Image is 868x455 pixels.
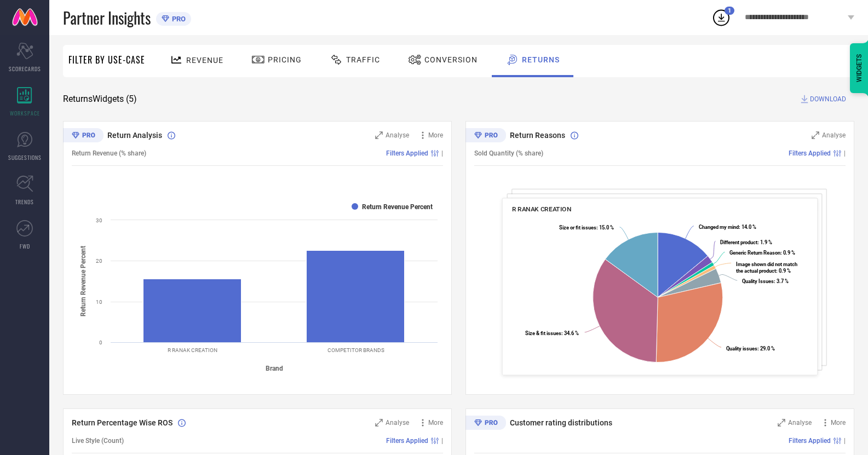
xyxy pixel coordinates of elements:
[441,149,443,157] span: |
[99,339,102,345] text: 0
[96,258,102,264] text: 20
[386,437,428,445] span: Filters Applied
[79,246,87,316] tspan: Return Revenue Percent
[107,131,162,140] span: Return Analysis
[729,250,795,256] text: : 0.9 %
[63,7,151,29] span: Partner Insights
[822,131,846,139] span: Analyse
[474,149,543,157] span: Sold Quantity (% share)
[726,345,757,352] tspan: Quality issues
[810,94,846,105] span: DOWNLOAD
[386,419,409,427] span: Analyse
[789,149,831,157] span: Filters Applied
[844,437,846,445] span: |
[386,131,409,139] span: Analyse
[742,278,789,284] text: : 3.7 %
[711,8,731,27] div: Open download list
[72,418,173,427] span: Return Percentage Wise ROS
[327,347,384,353] text: COMPETITOR BRANDS
[465,128,506,145] div: Premium
[96,299,102,305] text: 10
[510,131,565,140] span: Return Reasons
[268,55,302,64] span: Pricing
[525,330,561,336] tspan: Size & fit issues
[510,418,612,427] span: Customer rating distributions
[559,224,596,231] tspan: Size or fit issues
[72,149,146,157] span: Return Revenue (% share)
[8,153,42,162] span: SUGGESTIONS
[559,224,614,231] text: : 15.0 %
[699,224,739,230] tspan: Changed my mind
[362,203,433,211] text: Return Revenue Percent
[68,53,145,66] span: Filter By Use-Case
[441,437,443,445] span: |
[168,347,217,353] text: R RANAK CREATION
[522,55,560,64] span: Returns
[72,437,124,445] span: Live Style (Count)
[778,419,785,427] svg: Zoom
[831,419,846,427] span: More
[266,365,283,372] tspan: Brand
[96,217,102,223] text: 30
[63,94,137,105] span: Returns Widgets ( 5 )
[20,242,30,250] span: FWD
[729,250,780,256] tspan: Generic Return Reason
[736,261,797,274] text: : 0.9 %
[736,261,797,274] tspan: Image shown did not match the actual product
[169,15,186,23] span: PRO
[742,278,774,284] tspan: Quality Issues
[15,198,34,206] span: TRENDS
[789,437,831,445] span: Filters Applied
[512,205,572,213] span: R RANAK CREATION
[375,419,383,427] svg: Zoom
[788,419,812,427] span: Analyse
[728,7,731,14] span: 1
[726,345,775,352] text: : 29.0 %
[375,131,383,139] svg: Zoom
[844,149,846,157] span: |
[720,239,772,245] text: : 1.9 %
[386,149,428,157] span: Filters Applied
[525,330,579,336] text: : 34.6 %
[10,109,40,117] span: WORKSPACE
[186,56,223,65] span: Revenue
[346,55,380,64] span: Traffic
[428,419,443,427] span: More
[699,224,756,230] text: : 14.0 %
[465,416,506,432] div: Premium
[720,239,757,245] tspan: Different product
[63,128,104,145] div: Premium
[9,65,41,73] span: SCORECARDS
[812,131,819,139] svg: Zoom
[428,131,443,139] span: More
[424,55,478,64] span: Conversion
